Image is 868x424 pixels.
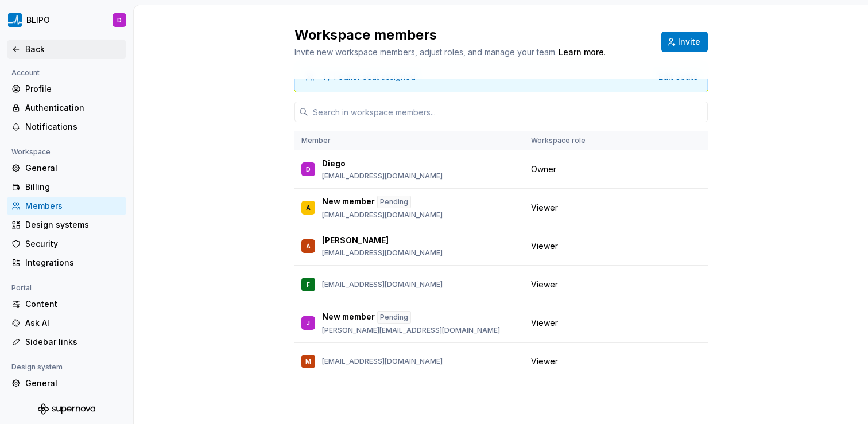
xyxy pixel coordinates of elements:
p: [EMAIL_ADDRESS][DOMAIN_NAME] [322,211,443,220]
div: Design system [7,360,67,374]
div: M [305,356,311,367]
span: Viewer [531,356,558,367]
p: [EMAIL_ADDRESS][DOMAIN_NAME] [322,172,443,181]
div: F [307,279,310,290]
p: New member [322,311,375,324]
a: Learn more [559,46,604,58]
div: D [117,15,122,25]
div: Design systems [25,219,122,231]
h2: Workspace members [294,26,648,44]
a: Design systems [7,216,126,234]
a: Notifications [7,118,126,136]
span: Viewer [531,202,558,213]
div: J [307,317,310,329]
div: General [25,162,122,174]
a: Members [7,393,126,411]
th: Workspace role [524,131,612,150]
div: A [306,202,311,213]
span: Viewer [531,279,558,290]
div: Ask AI [25,317,122,329]
a: General [7,159,126,177]
div: Workspace [7,145,55,159]
div: Account [7,66,44,80]
svg: Supernova Logo [38,403,95,415]
div: Profile [25,83,122,95]
div: Content [25,298,122,310]
a: Content [7,295,126,313]
div: Authentication [25,102,122,114]
div: BLIPO [26,14,50,26]
span: Viewer [531,317,558,329]
div: Security [25,238,122,250]
div: Back [25,44,122,55]
span: Invite [678,36,700,48]
button: BLIPOD [2,7,131,33]
span: Invite new workspace members, adjust roles, and manage your team. [294,47,557,57]
p: [EMAIL_ADDRESS][DOMAIN_NAME] [322,280,443,289]
a: Ask AI [7,314,126,332]
p: [PERSON_NAME] [322,235,389,246]
div: Á [306,240,311,252]
div: Portal [7,281,36,295]
th: Member [294,131,524,150]
p: Diego [322,158,346,169]
a: Security [7,235,126,253]
p: New member [322,196,375,208]
input: Search in workspace members... [308,102,708,122]
a: Sidebar links [7,333,126,351]
a: Authentication [7,99,126,117]
a: Billing [7,178,126,196]
a: Back [7,40,126,59]
div: Members [25,200,122,212]
p: [EMAIL_ADDRESS][DOMAIN_NAME] [322,357,443,366]
button: Invite [661,32,708,52]
div: Sidebar links [25,336,122,348]
div: Billing [25,181,122,193]
span: . [557,48,606,57]
img: 45309493-d480-4fb3-9f86-8e3098b627c9.png [8,13,22,27]
div: Notifications [25,121,122,133]
div: D [306,164,311,175]
p: [EMAIL_ADDRESS][DOMAIN_NAME] [322,248,443,258]
div: Pending [377,196,411,208]
a: Members [7,197,126,215]
span: Owner [531,164,556,175]
a: Integrations [7,254,126,272]
div: General [25,378,122,389]
div: Pending [377,311,411,324]
div: Integrations [25,257,122,269]
a: General [7,374,126,392]
span: Viewer [531,240,558,252]
p: [PERSON_NAME][EMAIL_ADDRESS][DOMAIN_NAME] [322,326,500,335]
a: Profile [7,80,126,98]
